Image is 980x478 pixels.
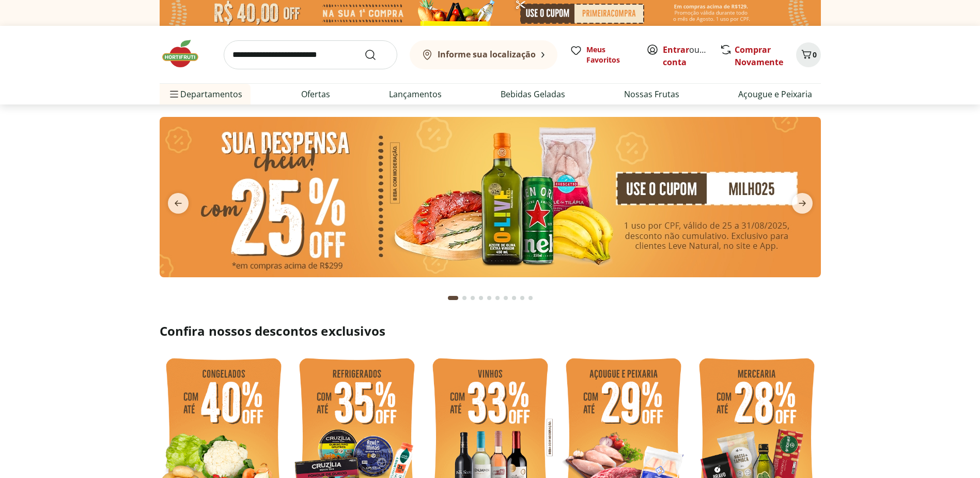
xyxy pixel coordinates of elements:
[160,38,211,69] img: Hortifruti
[460,286,469,310] button: Go to page 2 from fs-carousel
[160,323,821,339] h2: Confira nossos descontos exclusivos
[501,88,565,100] a: Bebidas Geladas
[446,286,460,310] button: Current page from fs-carousel
[510,286,518,310] button: Go to page 8 from fs-carousel
[389,88,442,100] a: Lançamentos
[663,44,689,55] a: Entrar
[663,43,709,68] span: ou
[735,44,783,68] a: Comprar Novamente
[168,82,180,107] button: Menu
[301,88,330,100] a: Ofertas
[160,193,197,214] button: previous
[738,88,812,100] a: Açougue e Peixaria
[160,117,821,277] img: cupom
[364,49,389,61] button: Submit Search
[586,44,634,65] span: Meus Favoritos
[410,40,557,69] button: Informe sua localização
[796,42,821,67] button: Carrinho
[485,286,493,310] button: Go to page 5 from fs-carousel
[477,286,485,310] button: Go to page 4 from fs-carousel
[493,286,502,310] button: Go to page 6 from fs-carousel
[526,286,535,310] button: Go to page 10 from fs-carousel
[469,286,477,310] button: Go to page 3 from fs-carousel
[502,286,510,310] button: Go to page 7 from fs-carousel
[813,50,817,59] span: 0
[624,88,679,100] a: Nossas Frutas
[784,193,821,214] button: next
[570,44,634,65] a: Meus Favoritos
[438,49,536,60] b: Informe sua localização
[168,82,242,107] span: Departamentos
[224,40,397,69] input: search
[663,44,720,68] a: Criar conta
[518,286,526,310] button: Go to page 9 from fs-carousel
